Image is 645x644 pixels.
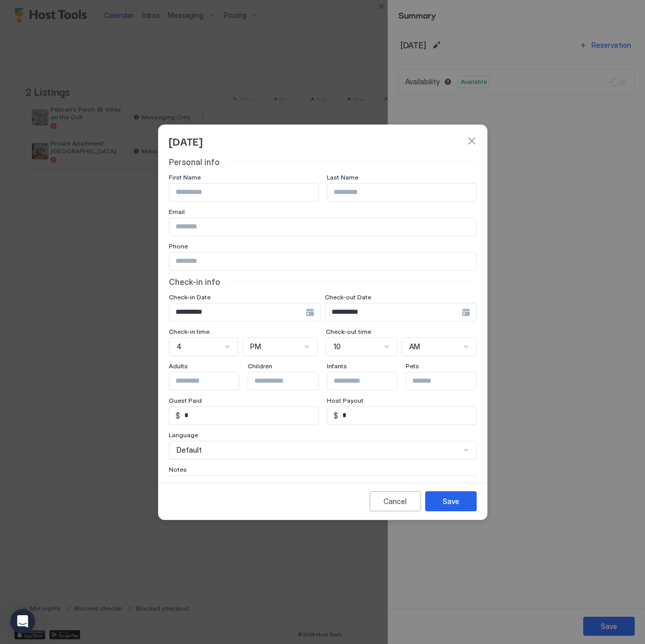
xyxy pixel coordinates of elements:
[169,293,211,301] span: Check-in Date
[334,411,338,420] span: $
[169,466,187,473] span: Notes
[169,397,202,404] span: Guest Paid
[169,476,476,526] textarea: Input Field
[169,328,210,335] span: Check-in time
[169,303,306,321] input: Input Field
[327,397,363,404] span: Host Payout
[370,491,421,511] button: Cancel
[406,372,491,390] input: Input Field
[169,218,476,236] input: Input Field
[248,372,333,390] input: Input Field
[169,362,188,370] span: Adults
[327,173,358,181] span: Last Name
[327,184,476,201] input: Input Field
[169,253,476,270] input: Input Field
[334,342,341,351] span: 10
[327,362,347,370] span: Infants
[176,411,180,420] span: $
[169,157,220,167] span: Personal info
[169,431,198,439] span: Language
[406,362,419,370] span: Pets
[169,133,202,149] span: [DATE]
[325,303,462,321] input: Input Field
[169,173,201,181] span: First Name
[327,372,412,390] input: Input Field
[443,496,459,507] div: Save
[248,362,272,370] span: Children
[169,277,220,287] span: Check-in info
[338,407,476,424] input: Input Field
[169,184,318,201] input: Input Field
[383,496,407,507] div: Cancel
[425,491,477,511] button: Save
[250,342,261,351] span: PM
[10,609,35,634] div: Open Intercom Messenger
[409,342,420,351] span: AM
[177,342,182,351] span: 4
[169,208,185,216] span: Email
[180,407,318,424] input: Input Field
[169,242,188,250] span: Phone
[169,372,254,390] input: Input Field
[177,445,202,455] span: Default
[325,293,371,301] span: Check-out Date
[326,328,371,335] span: Check-out time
